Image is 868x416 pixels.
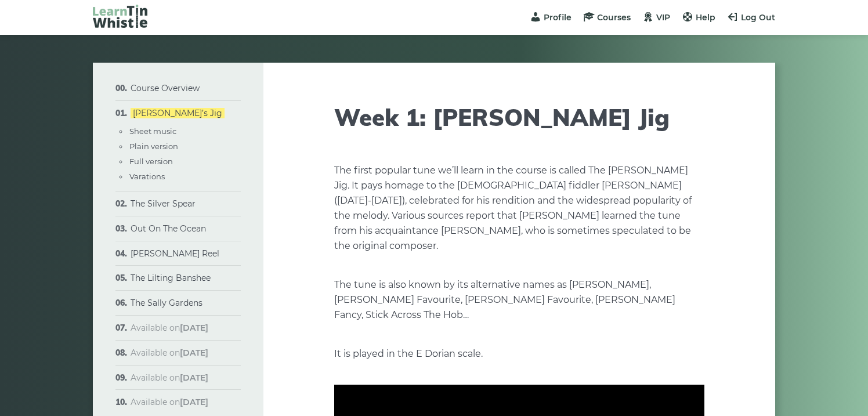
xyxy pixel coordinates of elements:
[544,12,572,23] span: Profile
[334,163,704,254] p: The first popular tune we’ll learn in the course is called The [PERSON_NAME] Jig. It pays homage ...
[129,157,173,166] a: Full version
[180,397,208,407] strong: [DATE]
[131,323,208,333] span: Available on
[180,348,208,358] strong: [DATE]
[93,5,147,28] img: LearnTinWhistle.com
[129,126,176,136] a: Sheet music
[131,298,202,308] a: The Sally Gardens
[131,198,196,209] a: The Silver Spear
[656,12,670,23] span: VIP
[334,103,704,131] h1: Week 1: [PERSON_NAME] Jig
[131,372,208,383] span: Available on
[682,12,715,23] a: Help
[696,12,715,23] span: Help
[129,142,178,151] a: Plain version
[727,12,775,23] a: Log Out
[129,172,165,181] a: Varations
[334,346,704,361] p: It is played in the E Dorian scale.
[741,12,775,23] span: Log Out
[180,323,208,333] strong: [DATE]
[583,12,631,23] a: Courses
[642,12,670,23] a: VIP
[334,277,704,323] p: The tune is also known by its alternative names as [PERSON_NAME], [PERSON_NAME] Favourite, [PERSO...
[180,372,208,383] strong: [DATE]
[131,397,208,407] span: Available on
[530,12,572,23] a: Profile
[131,108,225,118] a: [PERSON_NAME]’s Jig
[131,223,206,234] a: Out On The Ocean
[131,83,200,93] a: Course Overview
[131,273,211,283] a: The Lilting Banshee
[131,248,219,259] a: [PERSON_NAME] Reel
[597,12,631,23] span: Courses
[131,348,208,358] span: Available on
